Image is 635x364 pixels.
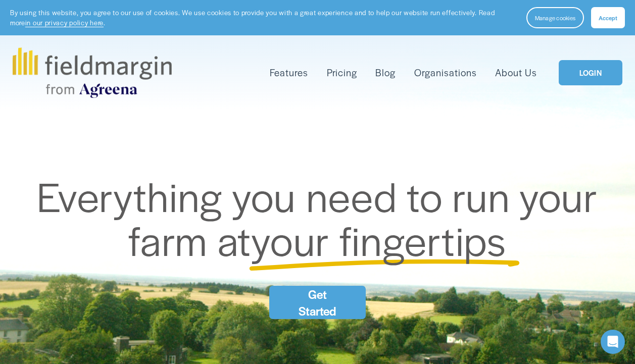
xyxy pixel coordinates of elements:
div: Open Intercom Messenger [601,330,625,354]
span: your fingertips [251,211,506,268]
p: By using this website, you agree to our use of cookies. We use cookies to provide you with a grea... [10,8,516,27]
button: Manage cookies [526,7,584,28]
a: LOGIN [559,60,622,86]
a: Blog [375,65,396,81]
a: About Us [495,65,537,81]
span: Accept [599,14,617,22]
a: Get Started [269,286,366,319]
a: Pricing [327,65,357,81]
a: folder dropdown [270,65,308,81]
img: fieldmargin.com [13,47,171,98]
a: Organisations [414,65,477,81]
span: Everything you need to run your farm at [37,167,607,268]
span: Features [270,66,308,80]
button: Accept [591,7,625,28]
a: in our privacy policy here [25,18,104,27]
span: Manage cookies [535,14,575,22]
